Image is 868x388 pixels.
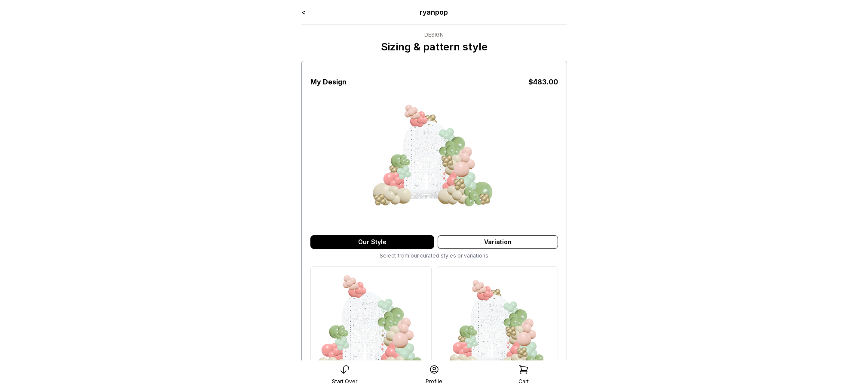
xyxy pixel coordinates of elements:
div: Profile [426,378,442,385]
p: Sizing & pattern style [381,40,488,54]
div: $ 483.00 [528,77,558,87]
img: Simple [311,267,431,387]
div: Design [381,31,488,38]
div: Start Over [332,378,357,385]
div: ryanpop [354,7,514,17]
img: Luxe with Accent Color [437,267,558,387]
div: Select from our curated styles or variations [310,252,558,259]
div: Our Style [310,235,434,249]
div: Cart [518,378,529,385]
div: Variation [438,235,558,249]
a: < [301,8,306,16]
h3: My Design [310,77,347,87]
img: Fullest Look with Accent Color [365,87,503,225]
